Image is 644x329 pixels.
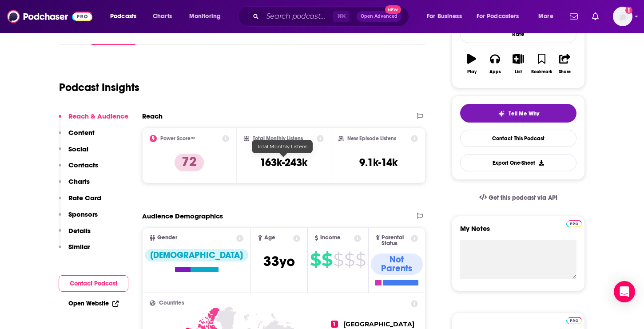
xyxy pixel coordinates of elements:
div: Share [559,69,571,75]
img: Podchaser - Follow, Share and Rate Podcasts [7,8,92,25]
p: Content [68,128,95,137]
a: Open Website [68,300,119,307]
input: Search podcasts, credits, & more... [262,9,333,24]
a: Charts [147,9,177,24]
h2: Audience Demographics [142,212,223,220]
button: tell me why sparkleTell Me Why [460,104,576,123]
span: Get this podcast via API [489,194,557,202]
button: Contact Podcast [59,275,128,292]
span: Age [264,235,275,241]
span: More [538,10,553,23]
span: For Business [427,10,462,23]
span: Charts [153,10,172,23]
span: $ [322,253,332,267]
span: [GEOGRAPHIC_DATA] [343,320,414,328]
button: Share [553,48,576,80]
a: Similar [327,25,349,45]
p: 72 [175,154,204,171]
button: Rate Card [59,194,101,210]
a: Pro website [566,219,582,227]
a: InsightsPodchaser Pro [91,25,135,45]
span: Logged in as autumncomm [613,7,632,26]
img: Podchaser Pro [566,317,582,324]
p: Contacts [68,161,98,169]
button: Sponsors [59,210,98,226]
a: Show notifications dropdown [588,9,602,24]
div: List [515,69,522,75]
p: Sponsors [68,210,98,218]
span: Open Advanced [361,14,398,19]
h2: Reach [142,112,163,120]
p: Reach & Audience [68,112,128,120]
p: Charts [68,177,90,186]
button: Apps [483,48,506,80]
button: open menu [183,9,232,24]
span: $ [344,253,354,267]
span: Countries [159,300,184,306]
p: Details [68,226,91,235]
span: Gender [157,235,177,241]
button: open menu [532,9,564,24]
h2: Total Monthly Listens [253,135,303,142]
span: Income [320,235,341,241]
span: New [385,5,401,14]
a: Lists6 [291,25,314,45]
span: Parental Status [382,235,409,246]
div: Play [467,69,477,75]
button: Social [59,145,88,161]
span: $ [355,253,366,267]
span: 33 yo [263,253,295,270]
span: 1 [331,321,338,328]
p: Similar [68,242,90,251]
div: Not Parents [371,254,423,275]
a: Reviews [205,25,231,45]
svg: Add a profile image [625,7,632,14]
button: open menu [104,9,148,24]
span: Tell Me Why [509,110,539,117]
button: Charts [59,177,90,194]
span: Podcasts [110,10,136,23]
button: open menu [471,9,532,24]
img: Podchaser Pro [566,220,582,227]
h3: 163k-243k [260,156,307,169]
button: Export One-Sheet [460,154,576,171]
button: List [507,48,530,80]
a: Get this podcast via API [472,187,564,209]
div: Rate [460,25,576,43]
a: Show notifications dropdown [566,9,581,24]
span: Monitoring [189,10,221,23]
a: Pro website [566,316,582,324]
a: Contact This Podcast [460,130,576,147]
a: Episodes287 [148,25,192,45]
button: open menu [421,9,473,24]
button: Content [59,128,95,145]
h1: Podcast Insights [59,81,139,94]
a: About [59,25,79,45]
img: User Profile [613,7,632,26]
p: Social [68,145,88,153]
span: Total Monthly Listens [257,143,307,150]
span: For Podcasters [477,10,519,23]
h3: 9.1k-14k [359,156,398,169]
h2: Power Score™ [160,135,195,142]
img: tell me why sparkle [498,110,505,117]
label: My Notes [460,224,576,240]
div: Open Intercom Messenger [614,281,635,302]
span: ⌘ K [333,11,350,22]
button: Contacts [59,161,98,177]
button: Reach & Audience [59,112,128,128]
p: Rate Card [68,194,101,202]
span: $ [333,253,343,267]
div: Search podcasts, credits, & more... [246,6,417,27]
button: Play [460,48,483,80]
button: Similar [59,242,90,259]
div: Apps [489,69,501,75]
a: Credits92 [243,25,278,45]
button: Details [59,226,91,243]
div: [DEMOGRAPHIC_DATA] [145,249,248,262]
button: Open AdvancedNew [357,11,402,22]
button: Bookmark [530,48,553,80]
h2: New Episode Listens [347,135,396,142]
button: Show profile menu [613,7,632,26]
